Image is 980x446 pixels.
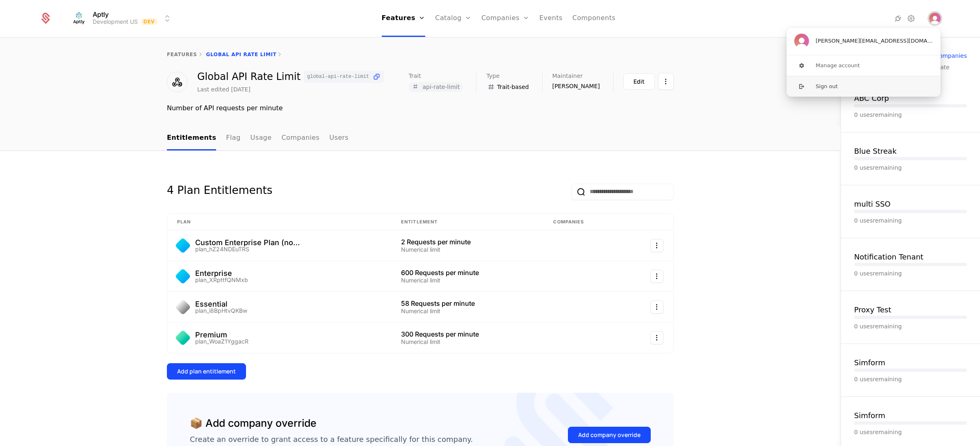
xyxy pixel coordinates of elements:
a: Integrations [893,14,903,23]
span: Dev [141,18,158,25]
span: [PERSON_NAME] [552,82,600,90]
div: 0 uses remaining [854,322,967,330]
div: Premium [195,331,248,339]
span: Maintainer [552,73,583,79]
div: 0 uses remaining [854,216,967,225]
div: 0 uses remaining [854,269,967,278]
div: Numerical limit [401,247,533,253]
div: plan_i8BpHtvQKBw [195,308,247,314]
button: Manage account [786,55,941,76]
div: Edit [634,77,645,86]
span: Trait-based [497,83,529,91]
div: 2 Requests per minute [401,239,533,245]
div: 📦 Add company override [190,416,317,431]
div: ABC Corp [854,93,889,104]
div: Custom Enterprise Plan (no subscription) [195,239,301,246]
div: Enterprise [195,270,248,277]
div: Blue Streak [854,146,897,157]
nav: Main [167,126,674,150]
a: features [167,52,197,57]
div: Add plan entitlement [177,367,236,375]
button: Select action [658,73,674,90]
div: Number of API requests per minute [167,103,674,113]
a: Users [329,126,349,150]
button: Select action [650,270,663,283]
img: 's logo [929,13,941,24]
span: global-api-rate-limit [307,74,369,79]
th: Companies [543,214,622,231]
div: Simform [854,410,885,421]
div: Development US [93,18,138,26]
div: Numerical limit [401,339,533,345]
div: 4 Plan Entitlements [167,184,272,200]
div: Essential [195,300,247,308]
div: 0 uses remaining [854,164,967,172]
div: 0 uses remaining [854,375,967,383]
div: Notification Tenant [854,251,923,263]
span: [PERSON_NAME][EMAIL_ADDRESS][DOMAIN_NAME] [816,37,933,45]
div: Numerical limit [401,278,533,283]
ul: Choose Sub Page [167,126,349,150]
div: plan_WoaZ1YggacR [195,339,248,344]
span: Trait [408,73,421,79]
button: Select environment [71,9,173,27]
div: multi SSO [854,198,891,210]
div: 0 uses remaining [854,428,967,436]
div: Add company override [578,431,640,439]
button: Sign out [786,76,941,97]
div: Proxy Test [854,304,891,316]
div: Simform [854,357,885,369]
button: Select action [650,331,663,344]
div: plan_hZ24NDEuTRS [195,246,301,252]
a: Flag [226,126,240,150]
div: 600 Requests per minute [401,269,533,276]
th: Entitlement [391,214,543,231]
div: 58 Requests per minute [401,300,533,307]
span: api-rate-limit [422,84,460,90]
button: Select action [650,300,663,314]
div: 0 uses remaining [854,111,967,119]
a: Settings [906,14,916,23]
a: Entitlements [167,126,216,150]
th: Plan [167,214,391,231]
button: Close user button [929,13,941,24]
img: 's logo [794,34,809,48]
div: plan_XRpttfQNMxb [195,277,248,283]
div: User button popover [786,27,941,97]
div: 300 Requests per minute [401,331,533,337]
div: Last edited [DATE] [197,85,251,93]
span: Aptly [93,11,109,18]
div: Global API Rate Limit [197,71,384,83]
img: Aptly [69,9,89,28]
div: Numerical limit [401,308,533,314]
a: Companies [281,126,319,150]
button: Select action [650,239,663,252]
span: Type [486,73,499,79]
a: Usage [251,126,272,150]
